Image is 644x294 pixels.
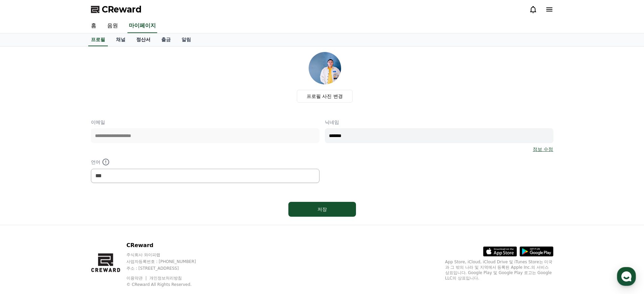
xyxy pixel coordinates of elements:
[21,224,25,230] span: 홈
[102,4,142,15] span: CReward
[127,19,157,33] a: 마이페이지
[126,259,209,264] p: 사업자등록번호 : [PHONE_NUMBER]
[62,224,70,230] span: 대화
[126,252,209,258] p: 주식회사 와이피랩
[149,276,182,280] a: 개인정보처리방침
[111,33,131,46] a: 채널
[176,33,196,46] a: 알림
[156,33,176,46] a: 출금
[297,90,353,103] label: 프로필 사진 변경
[102,19,123,33] a: 음원
[309,52,341,84] img: profile_image
[288,202,356,217] button: 저장
[2,214,45,231] a: 홈
[445,259,553,281] p: App Store, iCloud, iCloud Drive 및 iTunes Store는 미국과 그 밖의 나라 및 지역에서 등록된 Apple Inc.의 서비스 상표입니다. Goo...
[45,214,87,231] a: 대화
[126,266,209,271] p: 주소 : [STREET_ADDRESS]
[91,158,319,166] p: 언어
[302,206,342,213] div: 저장
[126,241,209,249] p: CReward
[533,146,553,153] a: 정보 수정
[88,33,108,46] a: 프로필
[126,276,148,280] a: 이용약관
[131,33,156,46] a: 정산서
[87,214,130,231] a: 설정
[104,224,113,230] span: 설정
[91,4,142,15] a: CReward
[91,119,319,126] p: 이메일
[126,282,209,287] p: © CReward All Rights Reserved.
[325,119,553,126] p: 닉네임
[86,19,102,33] a: 홈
